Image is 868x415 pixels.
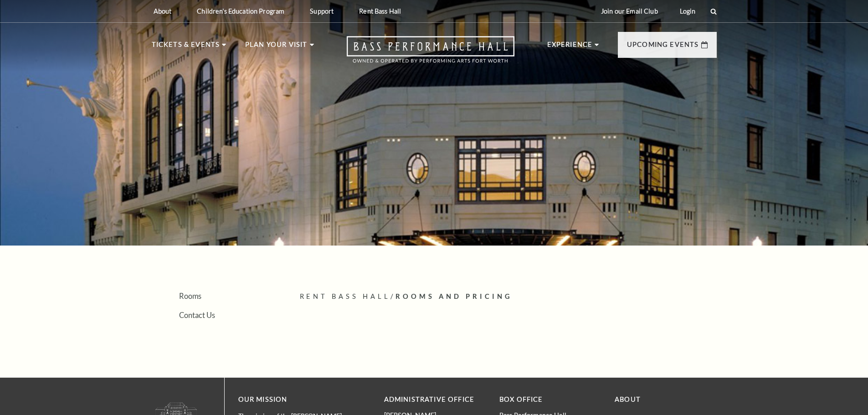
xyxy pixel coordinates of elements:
[627,39,699,56] p: Upcoming Events
[359,7,401,15] p: Rent Bass Hall
[300,291,717,302] p: /
[245,39,308,56] p: Plan Your Visit
[154,7,172,15] p: About
[615,395,641,403] a: About
[300,292,391,300] span: Rent Bass Hall
[179,292,201,300] a: Rooms
[547,39,593,56] p: Experience
[238,394,352,405] p: OUR MISSION
[384,394,486,405] p: Administrative Office
[179,311,215,319] a: Contact Us
[310,7,334,15] p: Support
[152,39,220,56] p: Tickets & Events
[499,394,601,405] p: BOX OFFICE
[197,7,284,15] p: Children's Education Program
[395,292,513,300] span: Rooms And Pricing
